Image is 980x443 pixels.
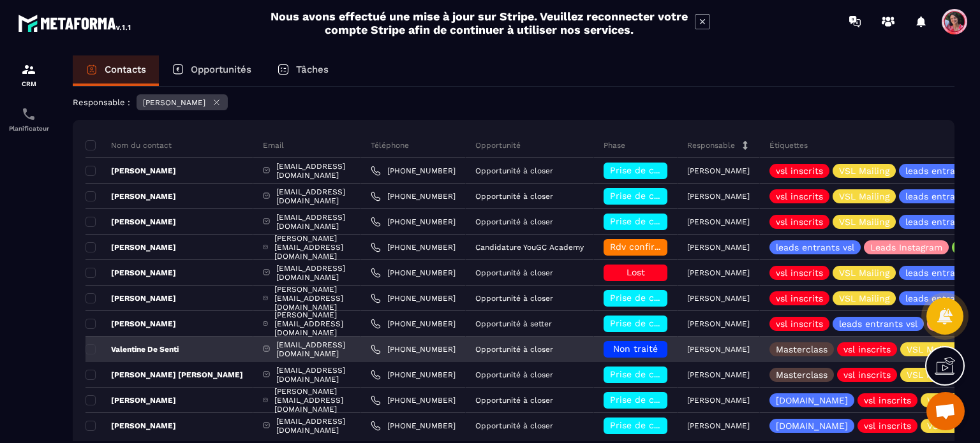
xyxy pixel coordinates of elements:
p: [PERSON_NAME] [687,217,750,226]
p: Candidature YouGC Academy [475,243,584,252]
p: vsl inscrits [776,319,823,328]
p: vsl inscrits [776,294,823,303]
a: Tâches [264,55,341,86]
a: formationformationCRM [3,52,54,97]
p: leads entrants vsl [839,319,917,328]
p: vsl inscrits [776,217,823,226]
p: Téléphone [371,140,409,150]
span: Prise de contact effectuée [610,293,728,303]
p: [PERSON_NAME] [687,243,750,252]
img: scheduler [21,106,36,122]
a: schedulerschedulerPlanificateur [3,97,54,142]
span: Non traité [613,344,658,354]
p: CRM [3,80,54,87]
p: [PERSON_NAME] [687,268,750,277]
p: [PERSON_NAME] [687,370,750,379]
p: Opportunité à closer [475,345,553,354]
p: [PERSON_NAME] [687,345,750,354]
a: [PHONE_NUMBER] [371,191,456,201]
p: [PERSON_NAME] [85,191,176,201]
p: [PERSON_NAME] [687,192,750,201]
p: VSL Mailing [839,192,889,201]
img: logo [18,11,133,34]
p: Planificateur [3,125,54,132]
p: Masterclass [776,345,828,354]
h2: Nous avons effectué une mise à jour sur Stripe. Veuillez reconnecter votre compte Stripe afin de ... [270,10,688,36]
p: [PERSON_NAME] [143,98,205,107]
p: [PERSON_NAME] [PERSON_NAME] [85,370,243,380]
p: VSL Mailing [927,421,977,430]
p: Masterclass [776,370,828,379]
div: Ouvrir le chat [926,392,965,430]
img: formation [21,62,36,77]
a: [PHONE_NUMBER] [371,370,456,380]
a: [PHONE_NUMBER] [371,268,456,278]
p: vsl inscrits [843,370,891,379]
span: Prise de contact effectuée [610,318,728,328]
p: VSL Mailing [839,166,889,175]
p: Nom du contact [85,140,172,150]
p: Valentine De Senti [85,344,179,354]
p: [PERSON_NAME] [85,166,176,176]
p: Contacts [105,64,146,75]
p: [PERSON_NAME] [85,319,176,329]
a: [PHONE_NUMBER] [371,344,456,354]
p: Opportunité à setter [475,319,552,328]
p: [PERSON_NAME] [85,293,176,303]
span: Prise de contact effectuée [610,395,728,405]
p: [DOMAIN_NAME] [776,421,848,430]
p: [PERSON_NAME] [85,395,176,405]
p: vsl inscrits [864,421,911,430]
p: [PERSON_NAME] [85,217,176,227]
a: [PHONE_NUMBER] [371,242,456,252]
p: [PERSON_NAME] [687,421,750,430]
p: vsl inscrits [776,166,823,175]
a: [PHONE_NUMBER] [371,319,456,329]
p: [PERSON_NAME] [687,294,750,303]
p: Opportunité à closer [475,166,553,175]
p: Tâches [296,64,329,75]
a: Opportunités [159,55,264,86]
p: vsl inscrits [843,345,891,354]
p: Phase [604,140,625,150]
a: [PHONE_NUMBER] [371,293,456,303]
p: [PERSON_NAME] [687,396,750,405]
p: vsl inscrits [776,268,823,277]
span: Prise de contact effectuée [610,420,728,430]
p: [DOMAIN_NAME] [776,396,848,405]
a: [PHONE_NUMBER] [371,395,456,405]
a: [PHONE_NUMBER] [371,421,456,431]
p: [PERSON_NAME] [85,268,176,278]
p: [PERSON_NAME] [687,319,750,328]
p: VSL Mailing [907,345,957,354]
p: VSL Mailing [839,217,889,226]
p: Opportunité à closer [475,421,553,430]
p: Opportunité à closer [475,217,553,226]
span: Prise de contact effectuée [610,191,728,201]
a: [PHONE_NUMBER] [371,166,456,176]
span: Prise de contact effectuée [610,216,728,226]
p: Opportunité à closer [475,396,553,405]
p: Responsable [687,140,735,150]
p: Responsable : [73,98,130,107]
span: Prise de contact effectuée [610,165,728,175]
p: Opportunité à closer [475,370,553,379]
p: VSL Mailing [907,370,957,379]
p: VSL Mailing [839,294,889,303]
p: vsl inscrits [864,396,911,405]
p: [PERSON_NAME] [687,166,750,175]
p: Opportunités [191,64,251,75]
p: [PERSON_NAME] [85,242,176,252]
p: Opportunité à closer [475,294,553,303]
a: [PHONE_NUMBER] [371,217,456,227]
a: Contacts [73,55,159,86]
p: Opportunité [475,140,521,150]
span: Rdv confirmé ✅ [610,242,682,252]
p: leads entrants vsl [776,243,854,252]
p: Leads Instagram [870,243,942,252]
p: Opportunité à closer [475,192,553,201]
p: Email [263,140,284,150]
p: [PERSON_NAME] [85,421,176,431]
p: VSL Mailing [839,268,889,277]
span: Prise de contact effectuée [610,369,728,379]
